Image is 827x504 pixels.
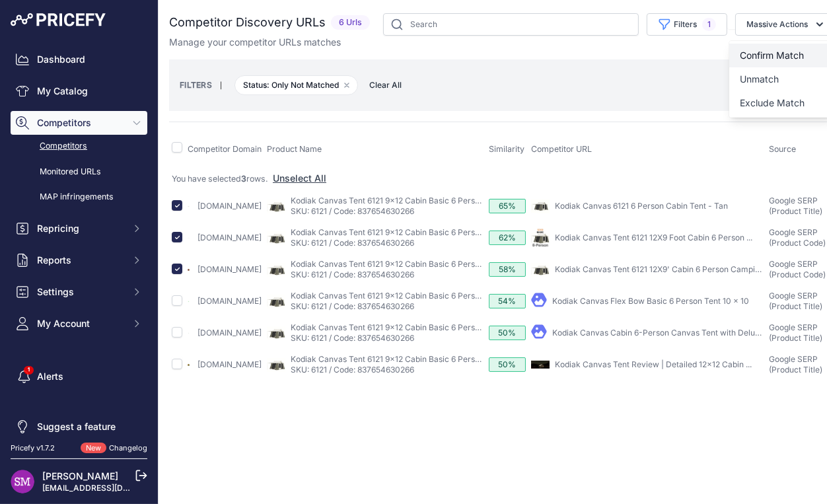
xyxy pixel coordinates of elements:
[11,443,55,454] div: Pricefy v1.7.2
[489,294,526,308] div: 54%
[291,227,573,237] a: Kodiak Canvas Tent 6121 9x12 Cabin Basic 6 Person - Tan - 12 feet by 9 feet
[37,317,124,330] span: My Account
[555,264,772,274] a: Kodiak Canvas Tent 6121 12X9' Cabin 6 Person Camping ...
[212,81,230,89] small: |
[169,36,341,49] p: Manage your competitor URLs matches
[291,333,414,343] a: SKU: 6121 / Code: 837654630266
[331,15,370,30] span: 6 Urls
[291,259,573,269] a: Kodiak Canvas Tent 6121 9x12 Cabin Basic 6 Person - Tan - 12 feet by 9 feet
[769,259,826,279] span: Google SERP (Product Code)
[198,233,262,242] a: [DOMAIN_NAME]
[769,354,822,375] span: Google SERP (Product Title)
[42,483,180,493] a: [EMAIL_ADDRESS][DOMAIN_NAME]
[11,217,147,240] button: Repricing
[769,322,822,343] span: Google SERP (Product Title)
[555,201,728,211] a: Kodiak Canvas 6121 6 Person Cabin Tent - Tan
[769,144,796,154] span: Source
[42,470,118,482] a: [PERSON_NAME]
[291,354,573,364] a: Kodiak Canvas Tent 6121 9x12 Cabin Basic 6 Person - Tan - 12 feet by 9 feet
[11,365,147,388] a: Alerts
[552,296,749,306] a: Kodiak Canvas Flex Bow Basic 6 Person Tent 10 x 10
[11,79,147,103] a: My Catalog
[11,48,147,439] nav: Sidebar
[169,13,326,32] h2: Competitor Discovery URLs
[11,312,147,336] button: My Account
[489,326,526,340] div: 50%
[555,359,752,369] a: Kodiak Canvas Tent Review | Detailed 12x12 Cabin ...
[172,174,268,184] span: You have selected rows.
[552,328,772,338] a: Kodiak Canvas Cabin 6-Person Canvas Tent with Deluxe ...
[531,144,592,154] span: Competitor URL
[11,111,147,135] button: Competitors
[198,201,262,211] a: [DOMAIN_NAME]
[291,322,573,332] a: Kodiak Canvas Tent 6121 9x12 Cabin Basic 6 Person - Tan - 12 feet by 9 feet
[198,296,262,306] a: [DOMAIN_NAME]
[37,254,124,267] span: Reports
[769,227,826,248] span: Google SERP (Product Code)
[180,80,212,90] small: FILTERS
[489,231,526,245] div: 62%
[702,18,716,31] span: 1
[11,186,147,209] a: MAP infringements
[489,262,526,277] div: 58%
[273,172,326,185] button: Unselect All
[11,13,106,26] img: Pricefy Logo
[291,365,414,375] a: SKU: 6121 / Code: 837654630266
[37,116,124,129] span: Competitors
[769,196,822,216] span: Google SERP (Product Title)
[267,144,322,154] span: Product Name
[11,415,147,439] a: Suggest a feature
[740,50,804,61] span: Confirm Match
[291,270,414,279] a: SKU: 6121 / Code: 837654630266
[489,144,524,154] span: Similarity
[291,301,414,311] a: SKU: 6121 / Code: 837654630266
[291,291,573,301] a: Kodiak Canvas Tent 6121 9x12 Cabin Basic 6 Person - Tan - 12 feet by 9 feet
[489,199,526,213] div: 65%
[11,48,147,71] a: Dashboard
[291,238,414,248] a: SKU: 6121 / Code: 837654630266
[740,97,805,108] span: Exclude Match
[37,222,124,235] span: Repricing
[489,357,526,372] div: 50%
[291,196,573,205] a: Kodiak Canvas Tent 6121 9x12 Cabin Basic 6 Person - Tan - 12 feet by 9 feet
[647,13,727,36] button: Filters1
[11,161,147,184] a: Monitored URLs
[740,73,779,85] span: Unmatch
[555,233,752,242] a: Kodiak Canvas Tent 6121 12X9 Foot Cabin 6 Person ...
[188,144,262,154] span: Competitor Domain
[81,443,106,454] span: New
[198,264,262,274] a: [DOMAIN_NAME]
[11,280,147,304] button: Settings
[234,75,358,95] span: Status: Only Not Matched
[241,174,246,184] strong: 3
[11,135,147,158] a: Competitors
[769,291,822,311] span: Google SERP (Product Title)
[383,13,639,36] input: Search
[198,359,262,369] a: [DOMAIN_NAME]
[363,79,408,92] button: Clear All
[37,285,124,299] span: Settings
[198,328,262,338] a: [DOMAIN_NAME]
[11,248,147,272] button: Reports
[109,443,147,452] a: Changelog
[291,206,414,216] a: SKU: 6121 / Code: 837654630266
